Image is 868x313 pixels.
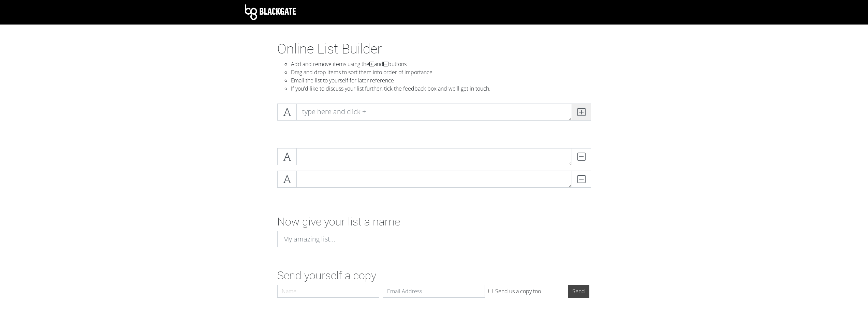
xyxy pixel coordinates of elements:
li: Drag and drop items to sort them into order of importance [291,68,591,76]
input: My amazing list... [277,231,591,247]
img: Blackgate [245,4,296,20]
li: Email the list to yourself for later reference [291,76,591,84]
h2: Now give your list a name [277,215,591,228]
h1: Online List Builder [277,41,591,57]
input: Name [277,285,380,298]
input: Send [568,285,589,298]
input: Email Address [383,285,485,298]
li: If you'd like to discuss your list further, tick the feedback box and we'll get in touch. [291,84,591,93]
li: Add and remove items using the and buttons [291,60,591,68]
h2: Send yourself a copy [277,269,591,282]
label: Send us a copy too [495,287,541,295]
